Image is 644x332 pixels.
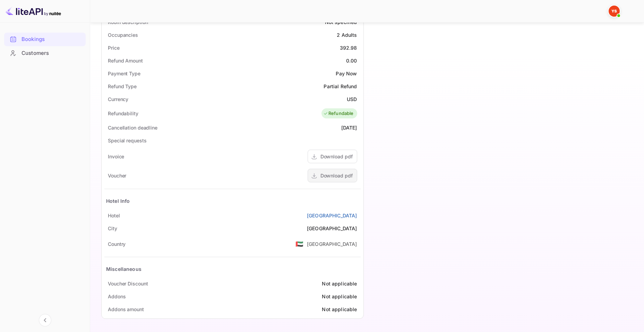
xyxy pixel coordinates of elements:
div: 2 Adults [337,31,357,39]
span: United States [295,238,303,250]
div: Voucher [108,172,126,179]
div: Hotel [108,212,120,219]
div: Download pdf [320,172,353,179]
div: Customers [4,47,86,60]
div: Customers [22,49,82,57]
div: Price [108,44,120,51]
div: Miscellaneous [106,265,141,273]
div: Voucher Discount [108,280,148,287]
div: Bookings [22,35,82,43]
img: Yandex Support [609,6,620,17]
div: Not applicable [322,293,357,300]
div: Invoice [108,153,124,160]
div: Hotel Info [106,197,130,205]
div: Refundability [108,110,138,117]
div: Payment Type [108,70,140,77]
div: 0.00 [346,57,357,64]
div: [DATE] [341,124,357,131]
div: 392.98 [340,44,357,51]
div: Refund Amount [108,57,143,64]
div: Refundable [323,110,354,117]
div: Cancellation deadline [108,124,157,131]
div: Country [108,240,126,248]
div: Bookings [4,33,86,46]
div: [GEOGRAPHIC_DATA] [307,225,357,232]
a: Bookings [4,33,86,45]
div: Occupancies [108,31,138,39]
a: Customers [4,47,86,59]
div: Download pdf [320,153,353,160]
div: Addons [108,293,126,300]
img: LiteAPI logo [6,6,61,17]
div: Addons amount [108,306,144,313]
div: Refund Type [108,83,137,90]
a: [GEOGRAPHIC_DATA] [307,212,357,219]
div: Not applicable [322,280,357,287]
div: USD [347,96,357,103]
div: [GEOGRAPHIC_DATA] [307,240,357,248]
div: Pay Now [336,70,357,77]
div: Partial Refund [324,83,357,90]
button: Collapse navigation [39,314,51,326]
div: Not applicable [322,306,357,313]
div: Currency [108,96,128,103]
div: City [108,225,117,232]
div: Special requests [108,137,146,144]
